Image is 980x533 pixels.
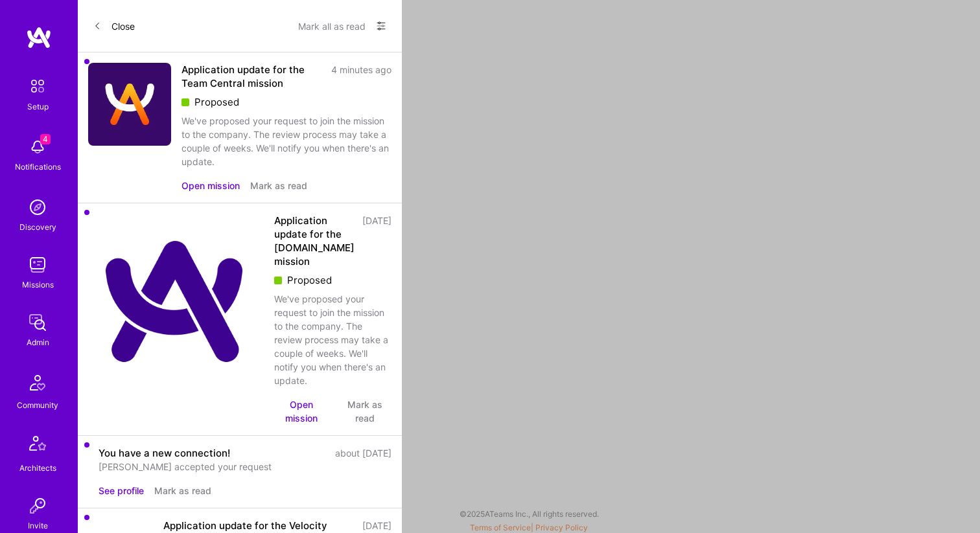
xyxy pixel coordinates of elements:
[181,114,391,168] div: We've proposed your request to join the mission to the company. The review process may take a cou...
[27,335,49,349] div: Admin
[15,160,61,174] div: Notifications
[22,278,54,291] div: Missions
[25,310,51,335] img: admin teamwork
[25,493,51,519] img: Invite
[335,446,391,460] div: about [DATE]
[17,398,58,412] div: Community
[19,220,56,234] div: Discovery
[331,63,391,90] div: 4 minutes ago
[27,100,49,113] div: Setup
[154,484,211,497] button: Mark as read
[181,179,240,192] button: Open mission
[181,63,323,90] div: Application update for the Team Central mission
[93,16,135,36] button: Close
[26,26,52,49] img: logo
[22,367,53,398] img: Community
[274,214,355,268] div: Application update for the [DOMAIN_NAME] mission
[250,179,307,192] button: Mark as read
[99,446,230,460] div: You have a new connection!
[362,214,391,268] div: [DATE]
[40,134,51,144] span: 4
[22,430,53,461] img: Architects
[25,194,51,220] img: discovery
[99,460,391,473] div: [PERSON_NAME] accepted your request
[88,63,171,146] img: Company Logo
[28,519,48,532] div: Invite
[338,398,391,425] button: Mark as read
[274,273,391,287] div: Proposed
[298,16,366,36] button: Mark all as read
[25,134,51,160] img: bell
[24,73,51,100] img: setup
[181,95,391,109] div: Proposed
[274,398,328,425] button: Open mission
[99,484,144,497] button: See profile
[25,252,51,278] img: teamwork
[274,292,391,387] div: We've proposed your request to join the mission to the company. The review process may take a cou...
[88,214,264,389] img: Company Logo
[19,461,56,475] div: Architects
